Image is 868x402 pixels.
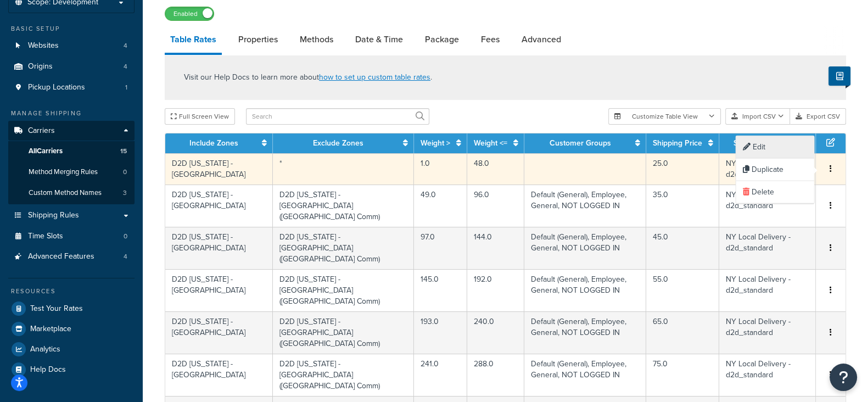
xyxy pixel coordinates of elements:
[273,227,414,269] td: D2D [US_STATE] - [GEOGRAPHIC_DATA] ([GEOGRAPHIC_DATA] Comm)
[719,227,816,269] td: NY Local Delivery - d2d_standard
[8,77,135,98] li: Pickup Locations
[467,227,524,269] td: 144.0
[516,26,567,53] a: Advanced
[28,211,79,220] span: Shipping Rules
[273,354,414,396] td: D2D [US_STATE] - [GEOGRAPHIC_DATA] ([GEOGRAPHIC_DATA] Comm)
[736,181,814,204] div: Delete
[123,168,127,177] span: 0
[30,365,66,375] span: Help Docs
[184,71,432,83] p: Visit our Help Docs to learn more about .
[421,137,450,149] a: Weight >
[719,185,816,227] td: NY Local Delivery - d2d_standard
[8,109,135,118] div: Manage Shipping
[8,141,135,161] a: AllCarriers15
[8,287,135,296] div: Resources
[653,137,702,149] a: Shipping Price
[725,108,790,125] button: Import CSV
[28,83,85,92] span: Pickup Locations
[350,26,408,53] a: Date & Time
[165,7,214,20] label: Enabled
[646,153,719,185] td: 25.0
[29,168,98,177] span: Method Merging Rules
[8,226,135,247] a: Time Slots0
[165,153,273,185] td: D2D [US_STATE] - [GEOGRAPHIC_DATA]
[414,185,467,227] td: 49.0
[736,159,814,181] div: Duplicate
[124,232,127,241] span: 0
[467,311,524,354] td: 240.0
[8,121,135,204] li: Carriers
[8,226,135,247] li: Time Slots
[646,227,719,269] td: 45.0
[8,299,135,319] a: Test Your Rates
[189,137,238,149] a: Include Zones
[467,269,524,311] td: 192.0
[524,227,646,269] td: Default (General), Employee, General, NOT LOGGED IN
[165,269,273,311] td: D2D [US_STATE] - [GEOGRAPHIC_DATA]
[736,136,814,159] div: Edit
[414,269,467,311] td: 145.0
[125,83,127,92] span: 1
[419,26,464,53] a: Package
[8,360,135,379] a: Help Docs
[790,108,846,125] button: Export CSV
[233,26,283,53] a: Properties
[313,137,363,149] a: Exclude Zones
[524,185,646,227] td: Default (General), Employee, General, NOT LOGGED IN
[467,354,524,396] td: 288.0
[30,345,60,354] span: Analytics
[273,311,414,354] td: D2D [US_STATE] - [GEOGRAPHIC_DATA] ([GEOGRAPHIC_DATA] Comm)
[30,325,71,334] span: Marketplace
[8,121,135,141] a: Carriers
[646,269,719,311] td: 55.0
[8,24,135,33] div: Basic Setup
[830,364,857,391] button: Open Resource Center
[467,185,524,227] td: 96.0
[467,153,524,185] td: 48.0
[28,252,94,261] span: Advanced Features
[273,185,414,227] td: D2D [US_STATE] - [GEOGRAPHIC_DATA] ([GEOGRAPHIC_DATA] Comm)
[8,339,135,359] a: Analytics
[550,137,611,149] a: Customer Groups
[124,41,127,51] span: 4
[646,354,719,396] td: 75.0
[646,311,719,354] td: 65.0
[719,153,816,185] td: NY Local Delivery - d2d_standard
[719,269,816,311] td: NY Local Delivery - d2d_standard
[28,41,59,51] span: Websites
[294,26,339,53] a: Methods
[8,183,135,203] li: Custom Method Names
[8,205,135,226] a: Shipping Rules
[124,62,127,71] span: 4
[414,227,467,269] td: 97.0
[8,183,135,203] a: Custom Method Names3
[524,354,646,396] td: Default (General), Employee, General, NOT LOGGED IN
[524,269,646,311] td: Default (General), Employee, General, NOT LOGGED IN
[8,319,135,339] a: Marketplace
[608,108,721,125] button: Customize Table View
[8,162,135,182] a: Method Merging Rules0
[165,108,235,125] button: Full Screen View
[8,36,135,56] li: Websites
[8,247,135,267] li: Advanced Features
[165,227,273,269] td: D2D [US_STATE] - [GEOGRAPHIC_DATA]
[719,311,816,354] td: NY Local Delivery - d2d_standard
[123,188,127,198] span: 3
[719,354,816,396] td: NY Local Delivery - d2d_standard
[8,77,135,98] a: Pickup Locations1
[273,269,414,311] td: D2D [US_STATE] - [GEOGRAPHIC_DATA] ([GEOGRAPHIC_DATA] Comm)
[319,71,430,83] a: how to set up custom table rates
[414,153,467,185] td: 1.0
[8,57,135,77] li: Origins
[246,108,429,125] input: Search
[28,62,53,71] span: Origins
[28,126,55,136] span: Carriers
[524,311,646,354] td: Default (General), Employee, General, NOT LOGGED IN
[29,147,63,156] span: All Carriers
[165,311,273,354] td: D2D [US_STATE] - [GEOGRAPHIC_DATA]
[165,354,273,396] td: D2D [US_STATE] - [GEOGRAPHIC_DATA]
